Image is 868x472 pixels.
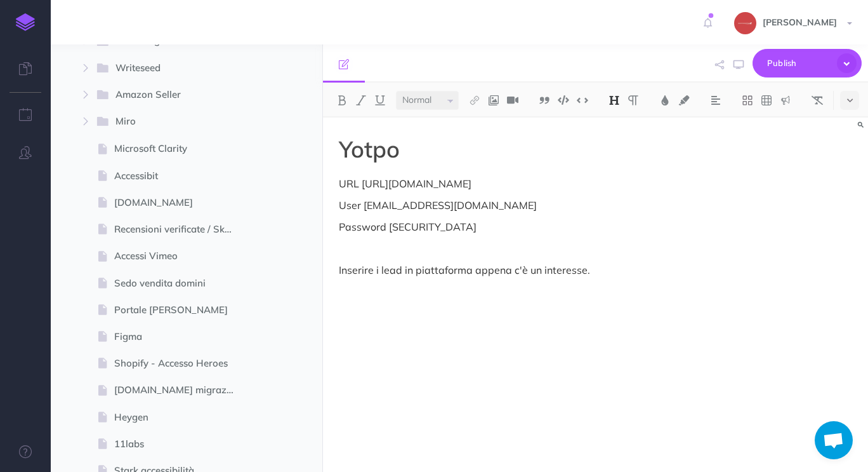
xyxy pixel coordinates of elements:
span: Portale [PERSON_NAME] [114,302,246,318]
h1: Yotpo [339,137,852,162]
img: Add image button [488,95,499,105]
img: Link button [469,95,480,105]
p: Inserire i lead in piattaforma appena c'è un interesse. [339,262,852,278]
p: User [EMAIL_ADDRESS][DOMAIN_NAME] [339,198,852,213]
img: Inline code button [577,95,588,105]
img: Create table button [761,95,772,105]
img: Alignment dropdown menu button [710,95,721,105]
p: Password [SECURITY_DATA] [339,219,852,234]
div: Aprire la chat [815,421,853,459]
span: Accessibit [114,168,246,184]
img: Underline button [374,95,386,105]
span: Shopify - Accesso Heroes [114,356,246,371]
span: Amazon Seller [115,87,227,104]
img: Headings dropdown button [608,95,620,105]
img: logo-mark.svg [16,13,35,31]
span: Publish [767,53,831,73]
span: Sedo vendita domini [114,276,246,291]
p: URL [URL][DOMAIN_NAME] [339,176,852,191]
img: Paragraph button [628,95,639,105]
img: Code block button [558,95,569,105]
button: Publish [753,49,862,78]
span: Heygen [114,410,246,425]
span: [DOMAIN_NAME] migrazione Boost Hosting Magento [114,382,246,398]
img: Blockquote button [539,95,550,105]
span: Miro [115,114,227,130]
span: [PERSON_NAME] [756,17,843,28]
span: [DOMAIN_NAME] [114,195,246,210]
span: Figma [114,329,246,344]
img: Bold button [336,95,348,105]
span: Writeseed [115,60,227,77]
img: 272305e6071d9c425e97da59a84c7026.jpg [734,12,756,34]
img: Add video button [507,95,518,105]
span: Microsoft Clarity [114,141,246,156]
span: 11labs [114,436,246,452]
img: Text color button [659,95,671,105]
span: Recensioni verificate / Skeepers [114,222,246,237]
img: Callout dropdown menu button [780,95,791,105]
span: Accessi Vimeo [114,248,246,264]
img: Text background color button [678,95,690,105]
img: Italic button [355,95,367,105]
img: Clear styles button [812,95,823,105]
